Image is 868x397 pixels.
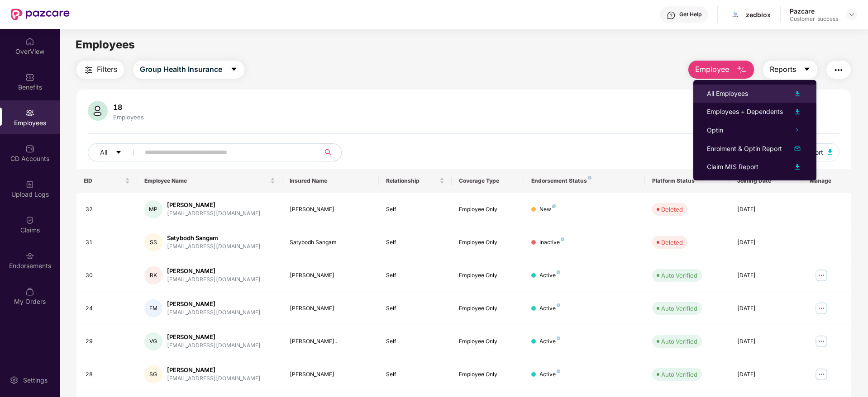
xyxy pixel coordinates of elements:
div: Self [386,271,444,280]
span: Employee Name [144,177,268,184]
th: Relationship [379,169,451,193]
button: Allcaret-down [88,143,143,161]
div: [PERSON_NAME] [167,300,261,308]
button: search [319,143,342,161]
div: Auto Verified [661,304,697,313]
div: [EMAIL_ADDRESS][DOMAIN_NAME] [167,374,261,383]
div: RK [144,266,162,284]
img: svg+xml;base64,PHN2ZyB4bWxucz0iaHR0cDovL3d3dy53My5vcmcvMjAwMC9zdmciIHhtbG5zOnhsaW5rPSJodHRwOi8vd3... [792,106,803,117]
th: Manage [802,169,851,193]
div: Enrolment & Optin Report [707,144,782,154]
div: [PERSON_NAME] [167,333,261,341]
img: manageButton [814,301,829,316]
div: Active [539,370,560,379]
span: Employee [695,64,729,75]
div: Employees + Dependents [707,107,783,117]
th: Coverage Type [452,169,524,193]
img: svg+xml;base64,PHN2ZyBpZD0iU2V0dGluZy0yMHgyMCIgeG1sbnM9Imh0dHA6Ly93d3cudzMub3JnLzIwMDAvc3ZnIiB3aW... [10,376,19,385]
div: Claim MIS Report [707,162,758,172]
div: Employees [111,113,146,121]
img: svg+xml;base64,PHN2ZyBpZD0iRHJvcGRvd24tMzJ4MzIiIHhtbG5zPSJodHRwOi8vd3d3LnczLm9yZy8yMDAwL3N2ZyIgd2... [848,11,855,18]
div: [DATE] [737,205,795,214]
img: svg+xml;base64,PHN2ZyBpZD0iQmVuZWZpdHMiIHhtbG5zPSJodHRwOi8vd3d3LnczLm9yZy8yMDAwL3N2ZyIgd2lkdGg9Ij... [25,73,34,82]
img: svg+xml;base64,PHN2ZyBpZD0iSGVscC0zMngzMiIgeG1sbnM9Imh0dHA6Ly93d3cudzMub3JnLzIwMDAvc3ZnIiB3aWR0aD... [667,11,676,20]
img: svg+xml;base64,PHN2ZyB4bWxucz0iaHR0cDovL3d3dy53My5vcmcvMjAwMC9zdmciIHhtbG5zOnhsaW5rPSJodHRwOi8vd3... [792,143,803,154]
img: svg+xml;base64,PHN2ZyB4bWxucz0iaHR0cDovL3d3dy53My5vcmcvMjAwMC9zdmciIHhtbG5zOnhsaW5rPSJodHRwOi8vd3... [828,149,832,155]
div: zedblox [746,10,771,19]
div: MP [144,200,162,218]
img: svg+xml;base64,PHN2ZyBpZD0iRW5kb3JzZW1lbnRzIiB4bWxucz0iaHR0cDovL3d3dy53My5vcmcvMjAwMC9zdmciIHdpZH... [25,251,34,260]
div: [DATE] [737,238,795,247]
div: Self [386,205,444,214]
div: Employee Only [459,238,517,247]
span: Optin [707,126,723,134]
img: manageButton [814,334,829,349]
div: Self [386,337,444,346]
div: Get Help [679,11,701,18]
div: Settings [20,376,50,385]
div: [EMAIL_ADDRESS][DOMAIN_NAME] [167,308,261,317]
button: Reportscaret-down [763,61,817,79]
img: manageButton [814,367,829,382]
div: Employee Only [459,271,517,280]
div: Active [539,337,560,346]
th: Employee Name [137,169,282,193]
th: Insured Name [282,169,379,193]
img: svg+xml;base64,PHN2ZyB4bWxucz0iaHR0cDovL3d3dy53My5vcmcvMjAwMC9zdmciIHdpZHRoPSI4IiBoZWlnaHQ9IjgiIH... [588,176,591,180]
div: Deleted [661,238,683,247]
img: svg+xml;base64,PHN2ZyB4bWxucz0iaHR0cDovL3d3dy53My5vcmcvMjAwMC9zdmciIHhtbG5zOnhsaW5rPSJodHRwOi8vd3... [736,65,747,76]
div: [DATE] [737,370,795,379]
div: Self [386,238,444,247]
div: Satybodh Sangam [167,234,261,242]
div: 24 [86,304,130,313]
img: svg+xml;base64,PHN2ZyB4bWxucz0iaHR0cDovL3d3dy53My5vcmcvMjAwMC9zdmciIHdpZHRoPSI4IiBoZWlnaHQ9IjgiIH... [557,303,560,307]
img: logo.png [729,8,742,21]
div: Auto Verified [661,271,697,280]
img: svg+xml;base64,PHN2ZyB4bWxucz0iaHR0cDovL3d3dy53My5vcmcvMjAwMC9zdmciIHdpZHRoPSI4IiBoZWlnaHQ9IjgiIH... [557,369,560,373]
div: [PERSON_NAME] [290,205,372,214]
span: Employees [76,38,135,51]
span: Relationship [386,177,437,184]
div: [DATE] [737,304,795,313]
div: Self [386,370,444,379]
img: svg+xml;base64,PHN2ZyB4bWxucz0iaHR0cDovL3d3dy53My5vcmcvMjAwMC9zdmciIHdpZHRoPSI4IiBoZWlnaHQ9IjgiIH... [557,336,560,340]
img: New Pazcare Logo [11,9,70,20]
span: caret-down [230,66,238,74]
button: Filters [76,61,124,79]
div: SS [144,233,162,251]
img: svg+xml;base64,PHN2ZyB4bWxucz0iaHR0cDovL3d3dy53My5vcmcvMjAwMC9zdmciIHhtbG5zOnhsaW5rPSJodHRwOi8vd3... [88,101,108,121]
div: 18 [111,103,146,112]
div: Auto Verified [661,337,697,346]
div: [EMAIL_ADDRESS][DOMAIN_NAME] [167,209,261,218]
div: Employee Only [459,205,517,214]
span: right [795,128,799,132]
span: Group Health Insurance [140,64,222,75]
div: SG [144,365,162,383]
div: 28 [86,370,130,379]
span: All [100,147,107,157]
div: 32 [86,205,130,214]
img: svg+xml;base64,PHN2ZyB4bWxucz0iaHR0cDovL3d3dy53My5vcmcvMjAwMC9zdmciIHdpZHRoPSI4IiBoZWlnaHQ9IjgiIH... [552,204,556,208]
div: VG [144,332,162,350]
div: Deleted [661,205,683,214]
img: svg+xml;base64,PHN2ZyB4bWxucz0iaHR0cDovL3d3dy53My5vcmcvMjAwMC9zdmciIHdpZHRoPSI4IiBoZWlnaHQ9IjgiIH... [561,237,564,241]
img: svg+xml;base64,PHN2ZyBpZD0iSG9tZSIgeG1sbnM9Imh0dHA6Ly93d3cudzMub3JnLzIwMDAvc3ZnIiB3aWR0aD0iMjAiIG... [25,37,34,46]
img: svg+xml;base64,PHN2ZyBpZD0iQ0RfQWNjb3VudHMiIGRhdGEtbmFtZT0iQ0QgQWNjb3VudHMiIHhtbG5zPSJodHRwOi8vd3... [25,144,34,153]
img: svg+xml;base64,PHN2ZyB4bWxucz0iaHR0cDovL3d3dy53My5vcmcvMjAwMC9zdmciIHdpZHRoPSI4IiBoZWlnaHQ9IjgiIH... [557,270,560,274]
div: New [539,205,556,214]
div: [PERSON_NAME] [290,370,372,379]
div: [PERSON_NAME]... [290,337,372,346]
div: 31 [86,238,130,247]
div: 29 [86,337,130,346]
img: manageButton [814,268,829,283]
img: svg+xml;base64,PHN2ZyBpZD0iQ2xhaW0iIHhtbG5zPSJodHRwOi8vd3d3LnczLm9yZy8yMDAwL3N2ZyIgd2lkdGg9IjIwIi... [25,216,34,225]
div: Self [386,304,444,313]
div: Active [539,304,560,313]
div: [EMAIL_ADDRESS][DOMAIN_NAME] [167,242,261,251]
div: 30 [86,271,130,280]
div: Pazcare [790,7,838,15]
img: svg+xml;base64,PHN2ZyBpZD0iTXlfT3JkZXJzIiBkYXRhLW5hbWU9Ik15IE9yZGVycyIgeG1sbnM9Imh0dHA6Ly93d3cudz... [25,287,34,296]
div: Customer_success [790,15,838,23]
span: Filters [97,64,117,75]
div: [DATE] [737,337,795,346]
